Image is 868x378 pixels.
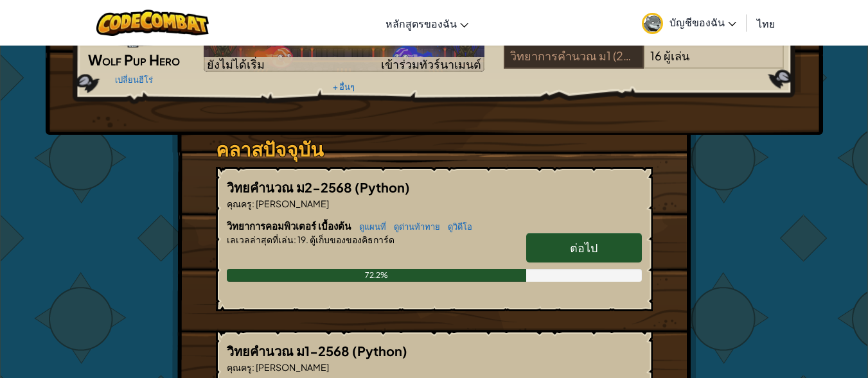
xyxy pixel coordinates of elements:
[254,361,329,373] span: [PERSON_NAME]
[355,179,410,195] span: (Python)
[207,56,265,71] span: ยังไม่ได้เริ่ม
[308,234,394,245] span: ตู้เก็บของของคิธการ์ด
[204,23,484,72] img: Golden Goal
[504,56,784,71] a: วิทยาการคำนวณ ม1 (2568)16ผู้เล่น
[381,56,481,71] span: เข้าร่วมทัวร์นาเมนต์
[254,198,329,209] span: [PERSON_NAME]
[96,10,209,36] img: CodeCombat logo
[227,269,526,282] div: 72.2%
[635,3,743,43] a: บัญชีของฉัน
[642,13,663,34] img: avatar
[379,6,475,40] a: หลักสูตรของฉัน
[333,82,355,92] a: + อื่นๆ
[115,74,153,85] a: เปลี่ยนฮีโร่
[352,343,407,359] span: (Python)
[227,198,252,209] span: คุณครู
[353,221,386,232] a: ดูแผนที่
[504,44,644,69] div: วิทยาการคำนวณ ม1 (2568)
[296,234,308,245] span: 19.
[385,17,457,30] span: หลักสูตรของฉัน
[227,343,352,359] span: วิทยคำนวณ ม1-2568
[252,361,254,373] span: :
[570,240,598,255] span: ต่อไป
[650,48,662,63] span: 16
[227,234,294,245] span: เลเวลล่าสุดที่เล่น
[227,219,353,232] span: วิทยาการคอมพิวเตอร์ เบื้องต้น
[387,221,440,232] a: ดูด่านท้าทาย
[204,23,484,72] a: ยังไม่ได้เริ่มเข้าร่วมทัวร์นาเมนต์
[294,234,296,245] span: :
[227,361,252,373] span: คุณครู
[757,17,775,30] span: ไทย
[441,221,472,232] a: ดูวิดีโอ
[216,135,653,164] h3: คลาสปัจจุบัน
[88,51,180,69] span: Wolf Pup Hero
[664,48,689,63] span: ผู้เล่น
[227,179,355,195] span: วิทยคำนวณ ม2-2568
[252,198,254,209] span: :
[750,6,781,40] a: ไทย
[669,15,736,29] span: บัญชีของฉัน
